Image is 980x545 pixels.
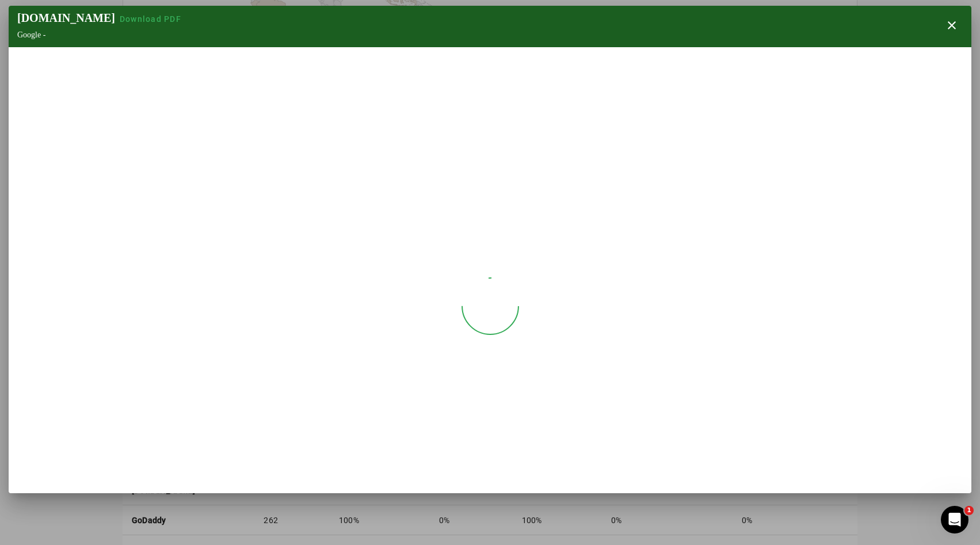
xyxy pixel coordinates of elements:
iframe: Intercom live chat [941,506,968,533]
span: Download PDF [120,14,181,24]
div: Google - [17,31,186,40]
div: [DOMAIN_NAME] [17,12,186,25]
span: 1 [964,506,974,515]
button: Download PDF [115,13,186,25]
